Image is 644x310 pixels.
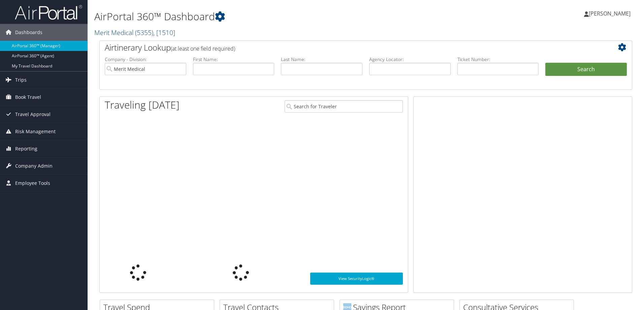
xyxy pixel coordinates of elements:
a: View SecurityLogic® [310,273,403,285]
input: Search for Traveler [285,100,403,113]
span: (at least one field required) [171,45,235,52]
label: Ticket Number: [457,56,539,63]
span: Travel Approval [15,106,51,123]
a: [PERSON_NAME] [584,3,637,24]
h2: Airtinerary Lookup [105,42,582,53]
span: ( 5355 ) [135,28,153,37]
a: Merit Medical [94,28,175,37]
span: Dashboards [15,24,42,41]
span: Risk Management [15,123,56,140]
h1: Traveling [DATE] [105,98,180,112]
h1: AirPortal 360™ Dashboard [94,9,456,24]
span: Company Admin [15,158,53,174]
label: First Name: [193,56,275,63]
span: Trips [15,72,27,88]
span: [PERSON_NAME] [589,10,631,17]
label: Last Name: [281,56,362,63]
img: airportal-logo.png [15,4,82,20]
span: , [ 1510 ] [153,28,175,37]
label: Company - Division: [105,56,186,63]
button: Search [545,63,627,76]
label: Agency Locator: [369,56,451,63]
span: Reporting [15,140,37,157]
span: Employee Tools [15,175,50,192]
span: Book Travel [15,89,41,106]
